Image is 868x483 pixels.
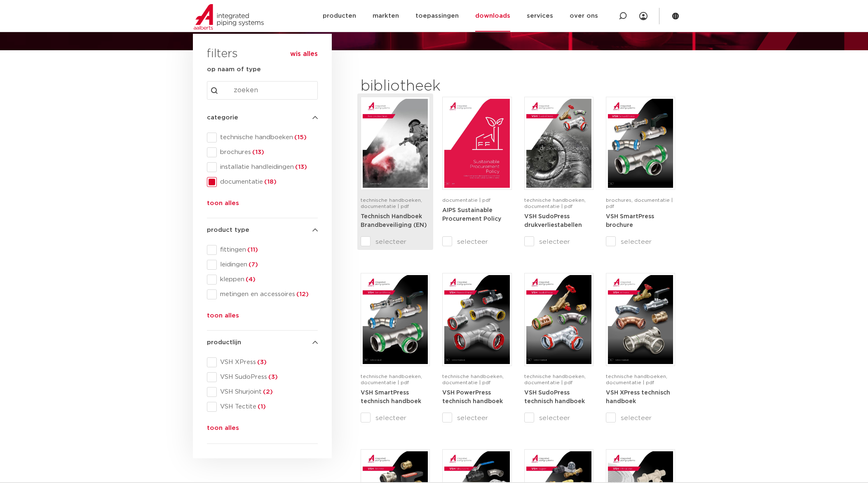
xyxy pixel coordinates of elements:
span: fittingen [217,246,318,254]
span: (15) [293,134,307,140]
img: VSH-XPress_A4TM_5008762_2025_4.1_NL-pdf.jpg [608,275,673,364]
div: kleppen(4) [207,275,318,285]
label: selecteer [606,413,675,423]
div: fittingen(11) [207,245,318,255]
div: leidingen(7) [207,260,318,270]
a: VSH PowerPress technisch handboek [442,390,503,405]
span: technische handboeken, documentatie | pdf [524,374,586,385]
strong: VSH PowerPress technisch handboek [442,390,503,405]
button: toon alles [207,423,239,436]
label: selecteer [361,413,430,423]
div: VSH SudoPress(3) [207,372,318,382]
a: Technisch Handboek Brandbeveiliging (EN) [361,213,427,229]
span: (13) [294,164,307,170]
span: (18) [263,179,277,185]
img: VSH-PowerPress_A4TM_5008817_2024_3.1_NL-pdf.jpg [444,275,509,364]
div: installatie handleidingen(13) [207,162,318,172]
span: (7) [247,261,258,268]
span: documentatie | pdf [442,198,490,203]
label: selecteer [442,413,511,423]
h4: categorie [207,113,318,123]
span: leidingen [217,261,318,269]
span: metingen en accessoires [217,290,318,299]
span: VSH SudoPress [217,373,318,381]
span: VSH XPress [217,358,318,366]
img: VSH-SudoPress_A4TM_5001604-2023-3.0_NL-pdf.jpg [526,275,591,364]
div: VSH Shurjoint(2) [207,387,318,397]
label: selecteer [442,237,511,247]
span: technische handboeken, documentatie | pdf [361,374,422,385]
strong: VSH XPress technisch handboek [606,390,670,405]
span: (11) [246,247,258,253]
img: VSH-SudoPress_A4PLT_5007706_2024-2.0_NL-pdf.jpg [526,99,591,188]
span: installatie handleidingen [217,163,318,171]
a: VSH SmartPress technisch handboek [361,390,421,405]
span: (3) [267,374,278,380]
div: brochures(13) [207,147,318,157]
span: documentatie [217,178,318,186]
a: VSH SudoPress technisch handboek [524,390,585,405]
strong: VSH SudoPress technisch handboek [524,390,585,405]
button: toon alles [207,311,239,324]
span: brochures, documentatie | pdf [606,198,673,209]
span: brochures [217,148,318,156]
span: (4) [244,276,256,282]
span: technische handboeken, documentatie | pdf [361,198,422,209]
span: VSH Tectite [217,403,318,411]
span: technische handboeken, documentatie | pdf [606,374,667,385]
div: metingen en accessoires(12) [207,289,318,299]
a: VSH SmartPress brochure [606,213,654,229]
strong: VSH SmartPress technisch handboek [361,390,421,405]
span: (13) [251,149,264,155]
h4: productlijn [207,338,318,348]
span: (3) [256,359,267,365]
strong: Technisch Handboek Brandbeveiliging (EN) [361,214,427,229]
h3: filters [207,44,238,64]
span: (1) [256,404,266,410]
strong: VSH SmartPress brochure [606,214,654,229]
button: toon alles [207,198,239,212]
div: VSH Tectite(1) [207,402,318,412]
a: VSH XPress technisch handboek [606,390,670,405]
img: Aips_A4Sustainable-Procurement-Policy_5011446_EN-pdf.jpg [444,99,509,188]
label: selecteer [524,413,594,423]
span: kleppen [217,275,318,284]
button: wis alles [290,50,318,58]
span: technische handboeken, documentatie | pdf [524,198,586,209]
a: AIPS Sustainable Procurement Policy [442,207,501,222]
h2: bibliotheek [361,77,507,96]
img: VSH-SmartPress_A4TM_5009301_2023_2.0-EN-pdf.jpg [363,275,428,364]
span: (12) [295,291,309,297]
strong: VSH SudoPress drukverliestabellen [524,214,582,229]
a: VSH SudoPress drukverliestabellen [524,213,582,229]
label: selecteer [606,237,675,247]
div: VSH XPress(3) [207,357,318,367]
span: technische handboeken [217,133,318,142]
span: technische handboeken, documentatie | pdf [442,374,504,385]
h4: product type [207,225,318,235]
img: FireProtection_A4TM_5007915_2025_2.0_EN-pdf.jpg [363,99,428,188]
strong: op naam of type [207,66,261,72]
label: selecteer [361,237,430,247]
span: (2) [262,389,273,395]
div: documentatie(18) [207,177,318,187]
div: technische handboeken(15) [207,133,318,142]
span: VSH Shurjoint [217,388,318,396]
label: selecteer [524,237,594,247]
img: VSH-SmartPress_A4Brochure-5008016-2023_2.0_NL-pdf.jpg [608,99,673,188]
